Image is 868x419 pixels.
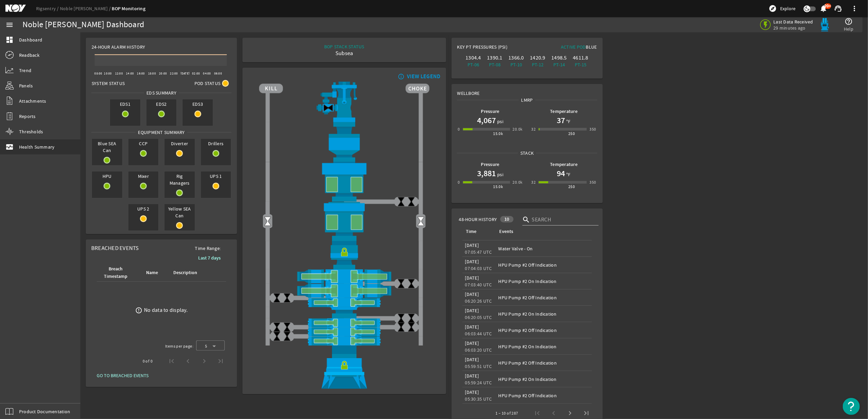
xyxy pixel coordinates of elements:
[496,171,503,178] span: psi
[194,80,221,87] span: Pod Status
[528,54,547,61] div: 1420.9
[464,61,483,68] div: PT-06
[259,269,429,284] img: ShearRamOpen.png
[458,179,460,186] div: 0
[845,17,853,26] mat-icon: help_outline
[565,118,571,125] span: °F
[818,18,832,32] img: Bluepod.svg
[92,139,122,155] span: Blue SEA Can
[774,19,814,25] span: Last Data Received
[465,363,492,369] legacy-datetime-component: 05:59:51 UTC
[820,5,827,12] button: 99+
[201,139,231,148] span: Drillers
[465,340,479,346] legacy-datetime-component: [DATE]
[137,71,145,76] text: 16:00
[477,168,496,179] h1: 3,881
[568,130,575,137] div: 250
[148,71,156,76] text: 18:00
[465,307,479,314] legacy-datetime-component: [DATE]
[522,216,531,224] i: search
[198,255,221,261] b: Last 7 days
[465,291,479,297] legacy-datetime-component: [DATE]
[203,71,211,76] text: 04:00
[465,373,479,379] legacy-datetime-component: [DATE]
[115,71,123,76] text: 12:00
[324,50,364,57] div: Subsea
[110,99,140,109] span: EDS1
[499,327,589,334] div: HPU Pump #2 Off Indication
[5,143,14,151] mat-icon: monitor_heart
[465,347,492,353] legacy-datetime-component: 06:03:20 UTC
[146,269,158,276] div: Name
[513,179,523,186] div: 20.0k
[272,293,282,303] img: ValveClose.png
[146,99,177,109] span: EDS2
[99,265,137,280] div: Breach Timestamp
[94,71,102,76] text: 08:00
[112,5,146,12] a: BOP Monitoring
[481,161,500,168] b: Pressure
[164,204,195,220] span: Yellow SEA Can
[282,293,292,303] img: ValveClose.png
[493,130,503,137] div: 15.0k
[499,311,589,317] div: HPU Pump #2 On Indication
[135,307,142,314] mat-icon: error_outline
[465,356,479,363] legacy-datetime-component: [DATE]
[507,54,526,61] div: 1366.0
[465,396,492,402] legacy-datetime-component: 05:30:35 UTC
[459,216,497,223] span: 48-Hour History
[557,115,565,126] h1: 37
[507,61,526,68] div: PT-10
[100,265,131,280] div: Breach Timestamp
[282,322,292,332] img: ValveClose.png
[496,118,503,125] span: psi
[165,343,193,350] div: Items per page:
[19,128,43,135] span: Thresholds
[846,0,863,17] button: more_vert
[820,4,828,13] mat-icon: notifications
[19,52,40,58] span: Readback
[519,97,535,103] span: LMRP
[416,216,426,226] img: Valve2Open.png
[406,313,416,323] img: ValveClose.png
[164,139,195,148] span: Diverter
[214,71,222,76] text: 06:00
[128,139,159,148] span: CCP
[532,126,536,133] div: 32
[19,408,70,415] span: Product Documentation
[571,54,590,61] div: 4611.8
[465,324,479,330] legacy-datetime-component: [DATE]
[396,313,406,323] img: ValveClose.png
[407,73,441,80] div: VIEW LEGEND
[518,150,536,156] span: Stack
[493,183,503,190] div: 15.0k
[477,115,496,126] h1: 4,067
[183,99,213,109] span: EDS3
[259,346,429,389] img: WellheadConnectorLock.png
[19,113,36,120] span: Reports
[589,179,596,186] div: 350
[465,389,479,395] legacy-datetime-component: [DATE]
[396,322,406,332] img: ValveClose.png
[568,183,575,190] div: 250
[500,216,514,222] div: 10
[396,74,405,79] mat-icon: info_outline
[465,331,492,337] legacy-datetime-component: 06:03:44 UTC
[500,228,514,235] div: Events
[465,380,492,386] legacy-datetime-component: 05:59:24 UTC
[774,25,814,31] span: 29 minutes ago
[465,265,492,271] legacy-datetime-component: 07:04:03 UTC
[769,4,777,13] mat-icon: explore
[259,241,429,269] img: RiserConnectorLock.png
[282,331,292,341] img: ValveClose.png
[259,122,429,162] img: FlexJoint.png
[259,318,429,328] img: PipeRamOpen.png
[19,67,31,74] span: Trend
[259,284,429,298] img: ShearRamOpen.png
[259,162,429,202] img: UpperAnnularOpen.png
[180,71,190,76] text: [DATE]
[464,54,483,61] div: 1304.4
[323,103,333,113] img: Valve2Close.png
[486,61,504,68] div: PT-08
[19,82,33,89] span: Panels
